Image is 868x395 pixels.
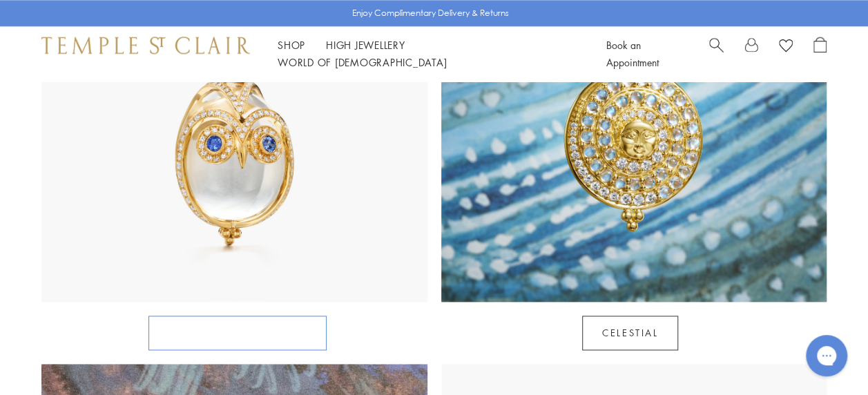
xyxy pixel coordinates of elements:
nav: Main navigation [278,37,575,71]
a: Search [709,37,724,71]
a: Rock Crystal Amulets [148,316,327,350]
iframe: Gorgias live chat messenger [799,330,854,381]
img: Temple St. Clair [41,37,250,53]
a: Book an Appointment [606,38,659,69]
a: ShopShop [278,38,305,52]
p: Enjoy Complimentary Delivery & Returns [352,6,509,20]
a: View Wishlist [779,37,793,57]
a: Open Shopping Bag [813,37,827,71]
a: World of [DEMOGRAPHIC_DATA]World of [DEMOGRAPHIC_DATA] [278,55,447,69]
a: Celestial [582,316,678,350]
a: High JewelleryHigh Jewellery [326,38,405,52]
